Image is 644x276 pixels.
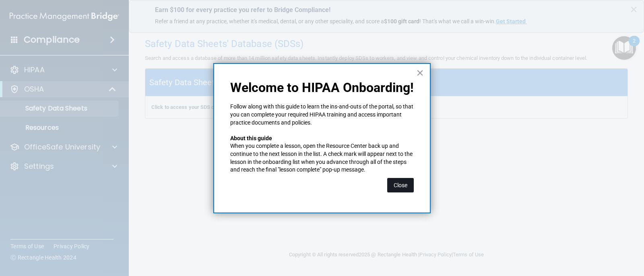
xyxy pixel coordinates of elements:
strong: About this guide [230,135,272,141]
p: When you complete a lesson, open the Resource Center back up and continue to the next lesson in t... [230,142,414,174]
p: Follow along with this guide to learn the ins-and-outs of the portal, so that you can complete yo... [230,103,414,127]
button: Close [416,66,424,79]
p: Welcome to HIPAA Onboarding! [230,80,414,95]
button: Close [387,178,414,192]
